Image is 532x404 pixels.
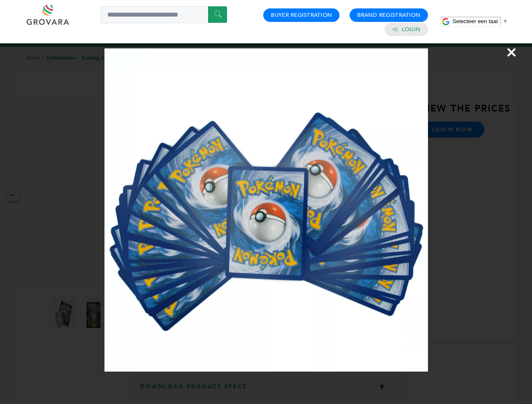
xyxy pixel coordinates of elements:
[101,6,227,23] input: Search a product or brand...
[104,48,428,372] img: Image Preview
[452,18,497,24] span: Selecteer een taal
[452,18,508,24] a: Selecteer een taal​
[402,26,420,33] a: Login
[357,11,420,19] a: Brand Registration
[506,40,517,64] span: ×
[503,18,508,24] span: ▼
[500,18,500,24] span: ​
[271,11,332,19] a: Buyer Registration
